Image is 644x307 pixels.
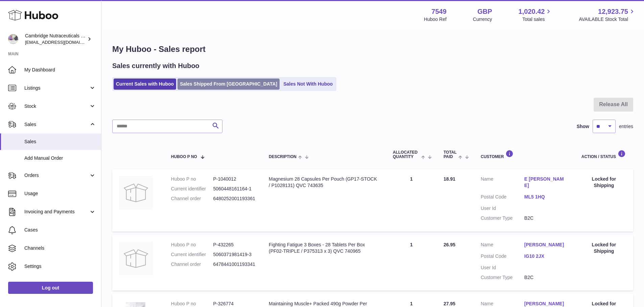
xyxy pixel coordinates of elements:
span: Sales [24,139,96,145]
span: Usage [24,190,96,197]
img: no-photo.jpg [119,242,153,275]
dd: B2C [524,274,568,281]
span: Channels [24,245,96,251]
div: Currency [473,16,492,23]
a: E [PERSON_NAME] [524,176,568,189]
strong: 7549 [431,7,447,16]
div: Locked for Shipping [581,242,626,254]
h2: Sales currently with Huboo [112,61,199,70]
a: 1,020.42 Total sales [519,7,553,23]
dd: B2C [524,215,568,221]
dt: Channel order [171,195,213,202]
img: no-photo.jpg [119,176,153,210]
dd: 6478441001193341 [213,261,255,268]
dt: Customer Type [481,215,524,221]
span: Add Manual Order [24,155,96,161]
a: 12,923.75 AVAILABLE Stock Total [579,7,636,23]
span: My Dashboard [24,67,96,73]
a: Sales Not With Huboo [281,79,335,90]
a: Sales Shipped From [GEOGRAPHIC_DATA] [177,79,280,90]
span: Orders [24,172,89,179]
label: Show [577,123,589,130]
span: Cases [24,227,96,233]
dt: Name [481,242,524,250]
span: Stock [24,103,89,110]
span: entries [619,123,633,130]
a: Log out [8,282,93,294]
dt: Huboo P no [171,301,213,307]
div: Huboo Ref [424,16,447,23]
dt: Channel order [171,261,213,268]
dt: Huboo P no [171,242,213,248]
span: 12,923.75 [598,7,628,16]
span: Huboo P no [171,155,197,159]
span: 26.95 [444,242,455,247]
span: ALLOCATED Quantity [393,150,420,159]
a: ML5 1HQ [524,194,568,200]
h1: My Huboo - Sales report [112,44,633,55]
dd: P-1040012 [213,176,255,182]
a: [PERSON_NAME] [524,301,568,307]
div: Locked for Shipping [581,176,626,189]
span: 27.95 [444,301,455,306]
dd: 5060371981419-3 [213,251,255,258]
span: Sales [24,121,89,128]
strong: GBP [477,7,492,16]
td: 1 [386,235,437,291]
span: AVAILABLE Stock Total [579,16,636,23]
span: Total sales [522,16,552,23]
span: Total paid [444,150,457,159]
dd: P-326774 [213,301,255,307]
span: Invoicing and Payments [24,209,89,215]
dt: Postal Code [481,253,524,261]
a: [PERSON_NAME] [524,242,568,248]
dd: 5060448161164-1 [213,186,255,192]
dt: User Id [481,205,524,212]
td: 1 [386,169,437,231]
dt: User Id [481,265,524,271]
span: 18.91 [444,176,455,182]
dt: Current identifier [171,186,213,192]
dd: P-432265 [213,242,255,248]
div: Fighting Fatigue 3 Boxes - 28 Tablets Per Box (PF02-TRIPLE / P375313 x 3) QVC 740965 [269,242,379,254]
div: Action / Status [581,150,626,159]
span: Description [269,155,296,159]
span: Settings [24,263,96,270]
dt: Customer Type [481,274,524,281]
div: Magnesium 28 Capsules Per Pouch (GP17-STOCK / P1028131) QVC 743635 [269,176,379,189]
dt: Current identifier [171,251,213,258]
span: [EMAIL_ADDRESS][DOMAIN_NAME] [25,39,99,45]
div: Customer [481,150,568,159]
a: IG10 2JX [524,253,568,259]
dt: Huboo P no [171,176,213,182]
dt: Name [481,176,524,190]
span: 1,020.42 [519,7,545,16]
dd: 6480252001193361 [213,195,255,202]
a: Current Sales with Huboo [114,79,176,90]
div: Cambridge Nutraceuticals Ltd [25,33,86,45]
img: qvc@camnutra.com [8,34,18,44]
span: Listings [24,85,89,91]
dt: Postal Code [481,194,524,202]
